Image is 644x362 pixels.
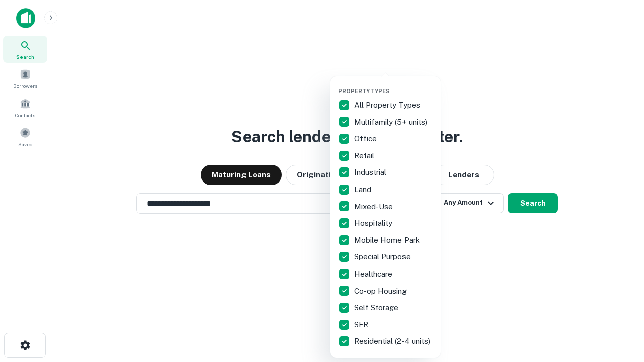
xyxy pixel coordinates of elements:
p: Healthcare [354,268,394,280]
p: All Property Types [354,99,422,111]
p: Retail [354,150,376,162]
p: Multifamily (5+ units) [354,116,429,128]
iframe: Chat Widget [594,282,644,330]
p: Residential (2-4 units) [354,335,432,347]
span: Property Types [338,88,390,94]
p: Self Storage [354,302,400,314]
p: Co-op Housing [354,285,409,297]
p: Hospitality [354,217,394,229]
p: Mixed-Use [354,201,395,213]
p: Mobile Home Park [354,234,422,246]
p: Industrial [354,166,388,178]
p: SFR [354,319,370,331]
p: Office [354,133,379,145]
p: Land [354,184,373,196]
p: Special Purpose [354,251,413,263]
